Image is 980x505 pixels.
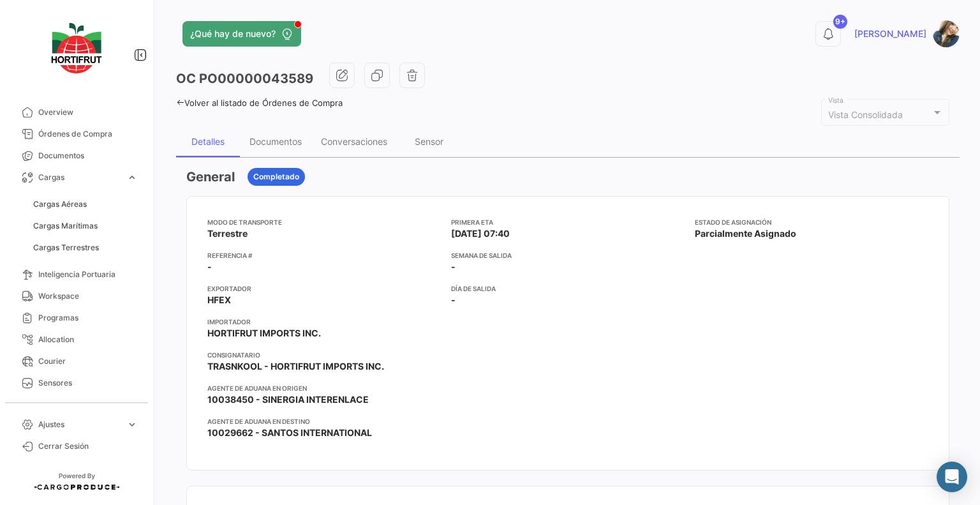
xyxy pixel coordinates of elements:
[451,260,456,273] span: -
[126,419,138,430] span: expand_more
[207,227,248,240] span: Terrestre
[10,264,143,285] a: Inteligencia Portuaria
[207,383,441,393] app-card-info-title: Agente de Aduana en Origen
[10,372,143,394] a: Sensores
[38,128,138,140] span: Órdenes de Compra
[451,294,456,306] span: -
[176,98,343,108] a: Volver al listado de Órdenes de Compra
[828,109,903,120] mat-select-trigger: Vista Consolidada
[451,283,685,294] app-card-info-title: Día de Salida
[695,217,928,227] app-card-info-title: Estado de Asignación
[854,27,926,40] span: [PERSON_NAME]
[186,168,235,186] h3: General
[38,312,138,324] span: Programas
[10,102,143,123] a: Overview
[10,307,143,329] a: Programas
[10,123,143,145] a: Órdenes de Compra
[207,294,231,306] span: HFEX
[207,250,441,260] app-card-info-title: Referencia #
[207,416,441,426] app-card-info-title: Agente de Aduana en Destino
[33,220,98,232] span: Cargas Marítimas
[176,70,313,87] h3: OC PO00000043589
[207,217,441,227] app-card-info-title: Modo de Transporte
[126,172,138,183] span: expand_more
[207,317,441,327] app-card-info-title: Importador
[207,350,441,360] app-card-info-title: Consignatario
[415,136,443,147] div: Sensor
[38,150,138,162] span: Documentos
[207,327,321,340] span: HORTIFRUT IMPORTS INC.
[451,217,685,227] app-card-info-title: Primera ETA
[253,171,299,183] span: Completado
[38,269,138,280] span: Inteligencia Portuaria
[38,290,138,302] span: Workspace
[207,426,372,439] span: 10029662 - SANTOS INTERNATIONAL
[207,260,212,273] span: -
[207,393,369,406] span: 10038450 - SINERGIA INTERENLACE
[38,419,121,430] span: Ajustes
[695,227,796,240] span: Parcialmente Asignado
[38,172,121,183] span: Cargas
[10,285,143,307] a: Workspace
[190,27,276,40] span: ¿Qué hay de nuevo?
[10,329,143,350] a: Allocation
[249,136,302,147] div: Documentos
[28,195,143,214] a: Cargas Aéreas
[207,283,441,294] app-card-info-title: Exportador
[38,441,138,452] span: Cerrar Sesión
[933,20,960,47] img: 67520e24-8e31-41af-9406-a183c2b4e474.jpg
[28,216,143,236] a: Cargas Marítimas
[38,107,138,118] span: Overview
[38,334,138,345] span: Allocation
[937,462,967,492] div: Abrir Intercom Messenger
[182,21,301,47] button: ¿Qué hay de nuevo?
[10,350,143,372] a: Courier
[38,356,138,367] span: Courier
[191,136,225,147] div: Detalles
[451,250,685,260] app-card-info-title: Semana de Salida
[451,227,510,240] span: [DATE] 07:40
[45,15,108,81] img: logo-hortifrut.svg
[10,145,143,167] a: Documentos
[321,136,387,147] div: Conversaciones
[28,238,143,257] a: Cargas Terrestres
[38,377,138,389] span: Sensores
[33,199,87,210] span: Cargas Aéreas
[207,360,384,373] span: TRASNKOOL - HORTIFRUT IMPORTS INC.
[33,242,99,253] span: Cargas Terrestres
